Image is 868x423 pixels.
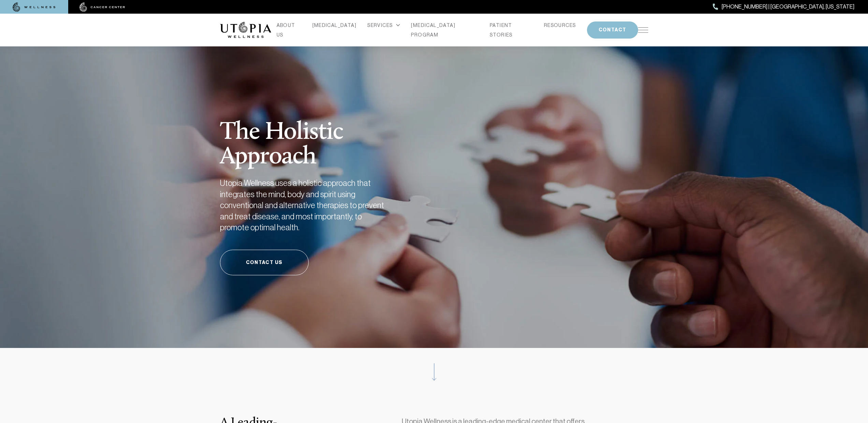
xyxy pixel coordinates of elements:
[490,20,533,40] a: PATIENT STORIES
[79,2,125,12] img: cancer center
[544,20,576,30] a: RESOURCES
[312,20,357,30] a: [MEDICAL_DATA]
[587,21,638,39] button: CONTACT
[220,178,391,233] h2: Utopia Wellness uses a holistic approach that integrates the mind, body and spirit using conventi...
[13,2,56,12] img: wellness
[220,250,309,275] a: Contact Us
[411,20,479,40] a: [MEDICAL_DATA] PROGRAM
[220,103,421,170] h1: The Holistic Approach
[638,27,648,33] img: icon-hamburger
[367,20,400,30] div: SERVICES
[277,20,301,40] a: ABOUT US
[722,2,854,11] span: [PHONE_NUMBER] | [GEOGRAPHIC_DATA], [US_STATE]
[713,2,854,11] a: [PHONE_NUMBER] | [GEOGRAPHIC_DATA], [US_STATE]
[220,22,271,38] img: logo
